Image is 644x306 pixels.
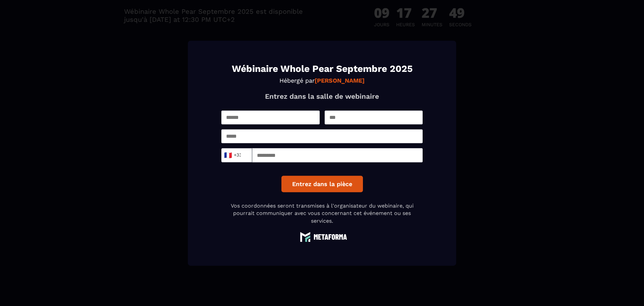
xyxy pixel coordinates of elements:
[221,92,423,100] p: Entrez dans la salle de webinaire
[221,202,423,225] p: Vos coordonnées seront transmises à l'organisateur du webinaire, qui pourrait communiquer avec vo...
[224,150,232,160] span: 🇫🇷
[221,64,423,74] h1: Wébinaire Whole Pear Septembre 2025
[221,148,252,162] div: Search for option
[226,150,240,160] span: +33
[281,176,363,192] button: Entrez dans la pièce
[221,77,423,84] p: Hébergé par
[315,77,365,84] strong: [PERSON_NAME]
[241,150,246,160] input: Search for option
[297,231,347,242] img: logo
